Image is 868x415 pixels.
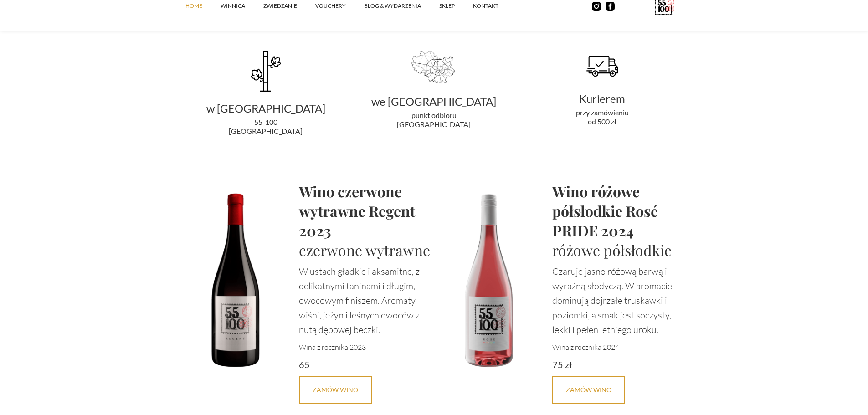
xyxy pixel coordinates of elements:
[552,181,688,240] h1: Wino różowe półsłodkie Rosé PRIDE 2024
[185,118,346,136] div: 55-100 [GEOGRAPHIC_DATA]
[552,264,688,337] p: Czaruje jasno różową barwą i wyraźną słodyczą. W aromacie dominują dojrzałe truskawki i poziomki,...
[299,264,434,337] p: W ustach gładkie i aksamitne, z delikatnymi taninami i długim, owocowym finiszem. Aromaty wiśni, ...
[299,240,434,260] h1: czerwone wytrawne
[299,342,434,353] p: Wina z rocznika 2023
[552,240,688,260] h1: różowe półsłodkie
[552,342,688,353] p: Wina z rocznika 2024
[552,357,688,372] div: 75 zł
[185,104,346,113] div: w [GEOGRAPHIC_DATA]
[299,181,434,240] h1: Wino czerwone wytrawne Regent 2023
[552,376,625,404] a: Zamów Wino
[354,111,514,129] div: punkt odbioru [GEOGRAPHIC_DATA]
[354,97,514,106] div: we [GEOGRAPHIC_DATA]
[299,376,372,404] a: Zamów Wino
[299,357,434,372] div: 65
[522,94,683,103] div: Kurierem
[522,108,683,126] div: przy zamówieniu od 500 zł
